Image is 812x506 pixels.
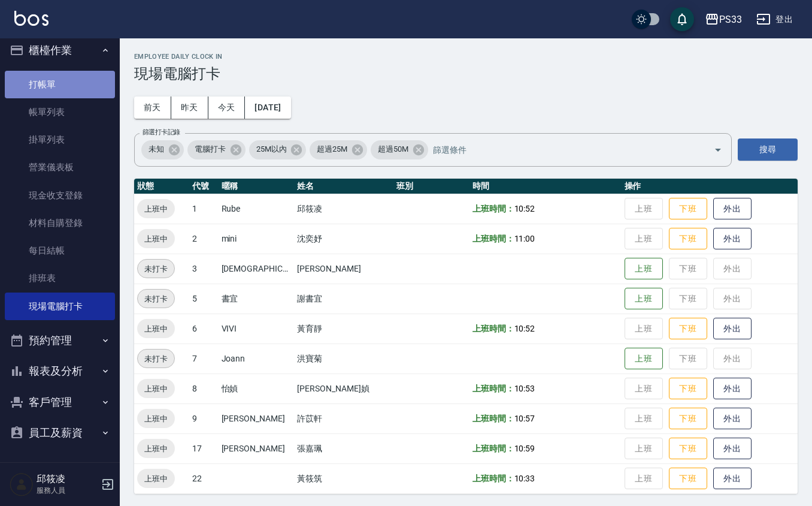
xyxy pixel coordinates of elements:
[171,97,208,119] button: 昨天
[625,258,663,280] button: 上班
[219,284,295,314] td: 書宜
[5,417,115,448] button: 員工及薪資
[189,254,218,284] td: 3
[669,198,707,220] button: 下班
[137,203,175,215] span: 上班中
[5,182,115,209] a: 現金收支登錄
[514,324,535,333] span: 10:52
[138,353,174,365] span: 未打卡
[472,384,514,393] b: 上班時間：
[137,412,175,425] span: 上班中
[719,12,742,27] div: PS33
[219,403,295,433] td: [PERSON_NAME]
[138,293,174,305] span: 未打卡
[5,153,115,181] a: 營業儀表板
[472,414,514,423] b: 上班時間：
[700,7,747,32] button: PS33
[625,348,663,370] button: 上班
[310,140,367,159] div: 超過25M
[134,97,171,119] button: 前天
[189,314,218,344] td: 6
[37,485,98,496] p: 服務人員
[713,228,752,250] button: 外出
[189,463,218,493] td: 22
[713,438,752,460] button: 外出
[5,71,115,98] a: 打帳單
[514,414,535,423] span: 10:57
[713,408,752,430] button: 外出
[514,234,535,243] span: 11:00
[5,387,115,418] button: 客戶管理
[249,140,307,159] div: 25M以內
[5,209,115,237] a: 材料自購登錄
[219,254,295,284] td: [DEMOGRAPHIC_DATA][PERSON_NAME]
[472,474,514,483] b: 上班時間：
[294,284,393,314] td: 謝書宜
[219,344,295,374] td: Joann
[294,403,393,433] td: 許苡軒
[5,325,115,356] button: 預約管理
[189,284,218,314] td: 5
[294,254,393,284] td: [PERSON_NAME]
[189,344,218,374] td: 7
[514,474,535,483] span: 10:33
[294,344,393,374] td: 洪寶菊
[294,433,393,463] td: 張嘉珮
[5,98,115,126] a: 帳單列表
[189,433,218,463] td: 17
[137,233,175,245] span: 上班中
[189,179,218,194] th: 代號
[189,224,218,254] td: 2
[713,318,752,340] button: 外出
[219,194,295,224] td: Rube
[625,288,663,310] button: 上班
[294,463,393,493] td: 黃筱筑
[137,442,175,455] span: 上班中
[5,35,115,66] button: 櫃檯作業
[5,293,115,320] a: 現場電腦打卡
[137,323,175,335] span: 上班中
[138,263,174,275] span: 未打卡
[472,324,514,333] b: 上班時間：
[514,384,535,393] span: 10:53
[472,234,514,243] b: 上班時間：
[137,382,175,395] span: 上班中
[37,473,98,485] h5: 邱筱凌
[514,444,535,453] span: 10:59
[371,140,428,159] div: 超過50M
[189,403,218,433] td: 9
[219,224,295,254] td: mini
[670,7,694,31] button: save
[294,224,393,254] td: 沈奕妤
[14,11,49,26] img: Logo
[371,143,416,155] span: 超過50M
[752,8,798,31] button: 登出
[134,53,798,61] h2: Employee Daily Clock In
[393,179,469,194] th: 班別
[189,374,218,403] td: 8
[187,140,246,159] div: 電腦打卡
[669,468,707,490] button: 下班
[134,65,798,82] h3: 現場電腦打卡
[669,318,707,340] button: 下班
[219,433,295,463] td: [PERSON_NAME]
[187,143,233,155] span: 電腦打卡
[245,97,290,119] button: [DATE]
[622,179,798,194] th: 操作
[472,204,514,213] b: 上班時間：
[5,264,115,292] a: 排班表
[669,438,707,460] button: 下班
[137,472,175,485] span: 上班中
[294,194,393,224] td: 邱筱凌
[669,228,707,250] button: 下班
[141,140,184,159] div: 未知
[294,374,393,403] td: [PERSON_NAME]媜
[219,374,295,403] td: 怡媜
[738,138,798,161] button: 搜尋
[5,126,115,153] a: 掛單列表
[713,378,752,400] button: 外出
[708,140,728,159] button: Open
[208,97,246,119] button: 今天
[669,378,707,400] button: 下班
[514,204,535,213] span: 10:52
